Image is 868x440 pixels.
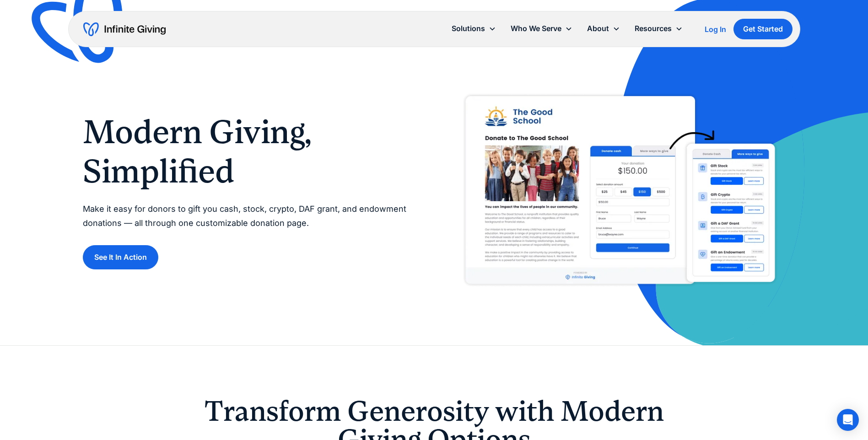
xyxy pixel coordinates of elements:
[580,19,627,38] div: About
[705,26,726,33] div: Log In
[587,22,609,35] div: About
[444,19,503,38] div: Solutions
[83,113,416,192] h1: Modern Giving, Simplified
[705,24,726,35] a: Log In
[83,245,158,269] a: See It In Action
[452,22,485,35] div: Solutions
[503,19,580,38] div: Who We Serve
[837,409,859,431] div: Open Intercom Messenger
[635,22,672,35] div: Resources
[83,202,416,230] p: Make it easy for donors to gift you cash, stock, crypto, DAF grant, and endowment donations — all...
[83,22,166,37] a: home
[733,19,793,39] a: Get Started
[511,22,561,35] div: Who We Serve
[627,19,690,38] div: Resources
